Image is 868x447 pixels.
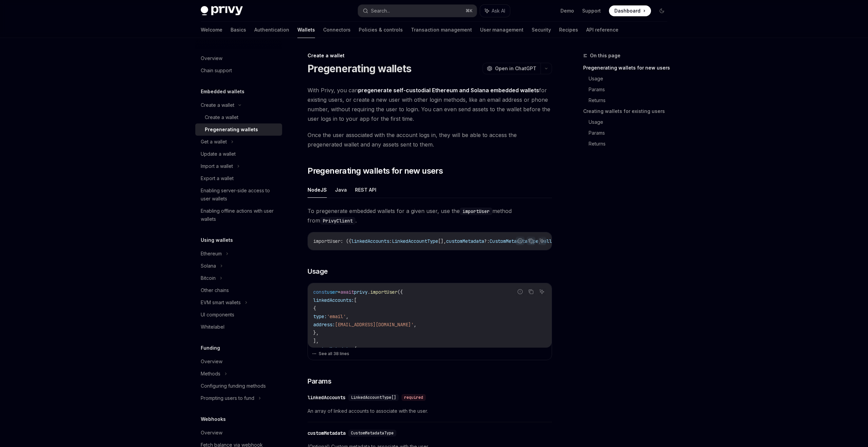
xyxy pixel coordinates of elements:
a: Connectors [323,22,351,38]
span: On this page [590,52,620,60]
a: Recipes [559,22,578,38]
span: Open in ChatGPT [495,65,536,72]
a: Security [532,22,551,38]
div: EVM smart wallets [201,298,241,307]
div: Import a wallet [201,162,233,170]
div: Enabling server-side access to user wallets [201,187,278,203]
span: await [340,289,354,295]
a: Wallets [297,22,315,38]
button: See all 38 lines [312,349,548,358]
div: required [401,394,426,401]
code: importUser [460,208,492,215]
span: An array of linked accounts to associate with the user. [308,407,552,415]
span: : ({ [340,238,351,244]
a: Returns [589,138,673,149]
a: Params [589,128,673,138]
button: Copy the contents from the code block [527,287,535,296]
button: Ask AI [480,5,510,17]
a: Overview [195,52,282,64]
h5: Embedded wallets [201,88,244,96]
button: NodeJS [308,182,327,198]
div: Create a wallet [205,113,238,121]
a: Whitelabel [195,321,282,333]
span: CustomMetadataType [490,238,538,244]
span: privy [354,289,368,295]
a: Configuring funding methods [195,380,282,392]
a: User management [480,22,524,38]
div: Overview [201,429,222,437]
h5: Using wallets [201,236,233,244]
button: Report incorrect code [516,236,525,245]
span: ⌘ K [466,8,473,14]
span: 'email' [327,313,346,319]
span: Once the user associated with the account logs in, they will be able to access the pregenerated w... [308,130,552,149]
div: Overview [201,357,222,366]
span: , [414,322,416,328]
a: Overview [195,355,282,368]
span: ?: [484,238,490,244]
div: Search... [371,7,390,15]
span: type: [313,313,327,319]
a: Create a wallet [195,111,282,123]
div: Whitelabel [201,323,224,331]
span: { [354,346,357,352]
span: Params [308,376,331,386]
a: Authentication [254,22,289,38]
a: Dashboard [609,5,651,16]
span: importUser [370,289,397,295]
h1: Pregenerating wallets [308,62,411,75]
span: { [313,305,316,311]
div: Update a wallet [201,150,236,158]
a: Enabling offline actions with user wallets [195,205,282,225]
span: address: [313,322,335,328]
div: UI components [201,311,234,319]
div: Create a wallet [308,52,552,59]
button: Report incorrect code [516,287,525,296]
a: Pregenerating wallets for new users [583,62,673,73]
a: Creating wallets for existing users [583,106,673,117]
span: To pregenerate embedded wallets for a given user, use the method from . [308,206,552,225]
div: Other chains [201,286,229,294]
strong: pregenerate self-custodial Ethereum and Solana embedded wallets [358,87,539,94]
div: Create a wallet [201,101,234,109]
span: Usage [308,267,328,276]
span: [], [438,238,446,244]
span: const [313,289,327,295]
span: Dashboard [614,7,640,14]
a: Enabling server-side access to user wallets [195,184,282,205]
span: linkedAccounts [351,238,389,244]
button: Ask AI [537,287,546,296]
div: customMetadata [308,430,346,436]
div: Chain support [201,66,232,75]
span: wallets [541,238,560,244]
div: Ethereum [201,250,222,258]
span: , [346,313,349,319]
a: UI components [195,309,282,321]
div: Pregenerating wallets [205,125,258,134]
button: Copy the contents from the code block [527,236,535,245]
h5: Webhooks [201,415,226,423]
a: Usage [589,117,673,128]
span: : [389,238,392,244]
a: Usage [589,73,673,84]
span: With Privy, you can for existing users, or create a new user with other login methods, like an em... [308,85,552,123]
a: Policies & controls [359,22,403,38]
div: Configuring funding methods [201,382,266,390]
button: REST API [355,182,376,198]
img: dark logo [201,6,243,16]
span: [EMAIL_ADDRESS][DOMAIN_NAME]' [335,322,414,328]
a: Chain support [195,64,282,77]
span: CustomMetadataType [351,430,394,436]
div: Solana [201,262,216,270]
span: LinkedAccountType[] [351,395,396,400]
a: Overview [195,427,282,439]
a: Params [589,84,673,95]
span: Ask AI [492,7,505,14]
code: PrivyClient [320,217,355,225]
a: Transaction management [411,22,472,38]
a: Demo [560,7,574,14]
button: Toggle dark mode [656,5,667,16]
div: Export a wallet [201,174,234,182]
span: = [338,289,340,295]
button: Open in ChatGPT [482,63,540,74]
